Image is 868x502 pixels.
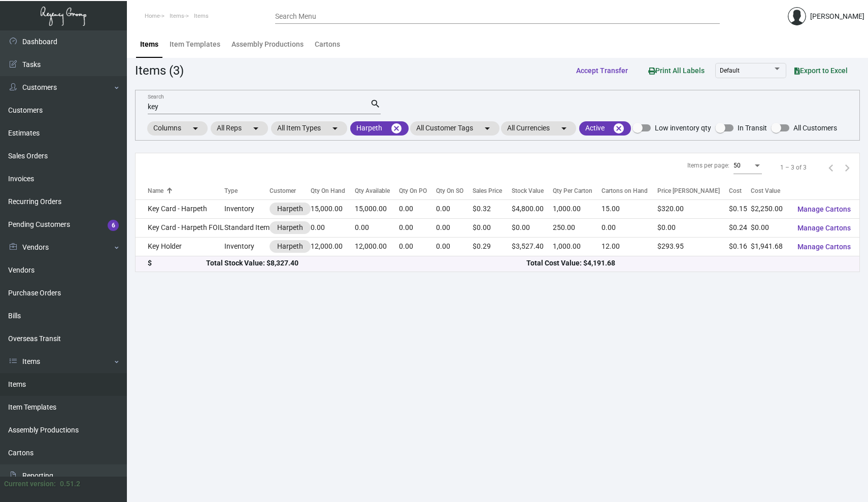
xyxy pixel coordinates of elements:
td: Key Holder [136,237,224,256]
td: 1,000.00 [553,199,602,218]
div: Cost [729,186,751,195]
button: Manage Cartons [789,219,859,237]
td: 0.00 [436,237,473,256]
div: Qty Per Carton [553,186,602,195]
div: Type [224,186,270,195]
td: 0.00 [436,199,473,218]
div: Price [PERSON_NAME] [657,186,729,195]
td: 12.00 [602,237,657,256]
td: $0.24 [729,218,751,237]
span: Print All Labels [648,66,705,75]
div: Items per page: [687,161,729,170]
div: $ [148,258,206,269]
td: Key Card - Harpeth [136,199,224,218]
button: Manage Cartons [789,238,859,256]
div: Stock Value [512,186,544,195]
div: Cost Value [751,186,789,195]
span: Manage Cartons [797,205,851,213]
div: Name [148,186,224,195]
button: Next page [839,159,855,176]
mat-icon: arrow_drop_down [558,122,570,135]
td: 15.00 [602,199,657,218]
td: $0.00 [473,218,511,237]
button: Export to Excel [786,61,856,80]
div: Cartons [315,39,340,50]
td: 12,000.00 [355,237,399,256]
div: Qty On Hand [311,186,354,195]
div: Assembly Productions [231,39,304,50]
div: Price [PERSON_NAME] [657,186,720,195]
td: 12,000.00 [311,237,354,256]
td: Standard Item [224,218,270,237]
span: Low inventory qty [655,122,711,134]
td: $1,941.68 [751,237,789,256]
div: Name [148,186,163,195]
span: Home [145,13,160,19]
span: Manage Cartons [797,224,851,232]
button: Accept Transfer [568,61,636,80]
mat-chip: All Customer Tags [410,121,499,136]
mat-icon: arrow_drop_down [329,122,341,135]
div: Cartons on Hand [602,186,657,195]
mat-chip: All Currencies [501,121,576,136]
span: Manage Cartons [797,243,851,251]
div: Harpeth [277,204,303,214]
div: Total Stock Value: $8,327.40 [206,258,527,269]
button: Manage Cartons [789,200,859,218]
td: $0.00 [751,218,789,237]
mat-icon: arrow_drop_down [481,122,493,135]
td: 250.00 [553,218,602,237]
span: All Customers [793,122,837,134]
mat-chip: Active [579,121,631,136]
span: Accept Transfer [576,66,628,75]
mat-chip: All Reps [211,121,268,136]
div: Cost Value [751,186,780,195]
button: Previous page [823,159,839,176]
div: Qty Per Carton [553,186,592,195]
th: Customer [270,182,311,199]
td: 15,000.00 [311,199,354,218]
td: $3,527.40 [512,237,553,256]
td: Key Card - Harpeth FOIL [136,218,224,237]
td: $0.29 [473,237,511,256]
div: Qty Available [355,186,390,195]
div: Harpeth [277,222,303,233]
div: Cartons on Hand [602,186,648,195]
div: Qty On SO [436,186,463,195]
td: 0.00 [399,218,436,237]
mat-select: Items per page: [733,162,762,170]
div: Total Cost Value: $4,191.68 [526,258,847,269]
td: $293.95 [657,237,729,256]
div: 0.51.2 [60,479,80,489]
div: [PERSON_NAME] [810,11,864,22]
td: $0.15 [729,199,751,218]
mat-chip: All Item Types [271,121,347,136]
td: Inventory [224,199,270,218]
td: $0.00 [512,218,553,237]
div: Items [140,39,158,50]
div: Item Templates [170,39,220,50]
td: $0.32 [473,199,511,218]
td: 0.00 [311,218,354,237]
span: In Transit [738,122,767,134]
td: 15,000.00 [355,199,399,218]
mat-icon: cancel [390,122,403,135]
td: 0.00 [355,218,399,237]
td: $4,800.00 [512,199,553,218]
div: 1 – 3 of 3 [780,163,807,172]
mat-chip: Harpeth [350,121,409,136]
td: $0.00 [657,218,729,237]
mat-icon: arrow_drop_down [189,122,202,135]
div: Cost [729,186,742,195]
td: $2,250.00 [751,199,789,218]
button: Print All Labels [640,61,713,80]
div: Current version: [4,479,56,489]
span: Export to Excel [794,66,848,75]
div: Qty Available [355,186,399,195]
td: Inventory [224,237,270,256]
div: Qty On PO [399,186,436,195]
span: Items [170,13,184,19]
img: admin@bootstrapmaster.com [788,7,806,25]
span: Items [194,13,209,19]
div: Qty On Hand [311,186,345,195]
